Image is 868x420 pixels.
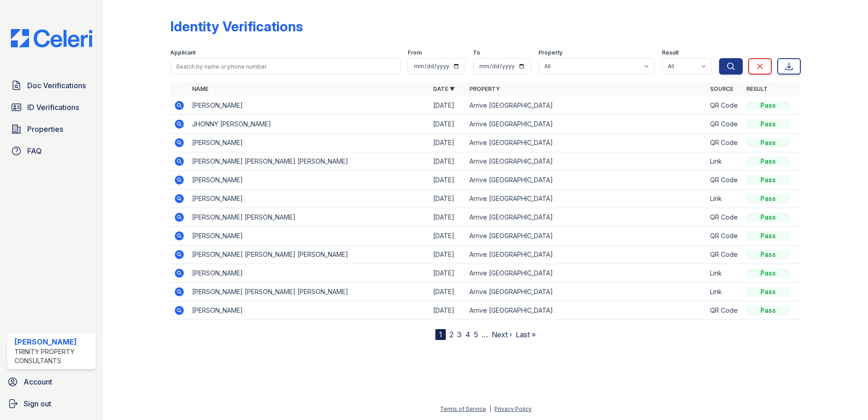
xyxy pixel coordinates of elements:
[7,76,96,95] a: Doc Verifications
[24,398,51,409] span: Sign out
[188,115,429,134] td: JHONNY [PERSON_NAME]
[473,49,480,56] label: To
[710,85,733,92] a: Source
[433,85,455,92] a: Date ▼
[706,227,743,245] td: QR Code
[706,115,743,134] td: QR Code
[429,190,466,208] td: [DATE]
[706,283,743,301] td: Link
[457,330,462,339] a: 3
[429,96,466,115] td: [DATE]
[188,245,429,264] td: [PERSON_NAME] [PERSON_NAME] [PERSON_NAME]
[170,18,303,35] div: Identity Verifications
[429,301,466,320] td: [DATE]
[429,245,466,264] td: [DATE]
[429,227,466,245] td: [DATE]
[466,171,707,190] td: Arrive [GEOGRAPHIC_DATA]
[746,231,790,240] div: Pass
[746,85,768,92] a: Result
[706,190,743,208] td: Link
[482,329,488,340] span: …
[7,142,96,160] a: FAQ
[465,330,470,339] a: 4
[746,287,790,296] div: Pass
[192,85,208,92] a: Name
[188,227,429,245] td: [PERSON_NAME]
[466,208,707,227] td: Arrive [GEOGRAPHIC_DATA]
[429,171,466,190] td: [DATE]
[188,264,429,283] td: [PERSON_NAME]
[188,134,429,152] td: [PERSON_NAME]
[188,190,429,208] td: [PERSON_NAME]
[408,49,422,56] label: From
[746,250,790,259] div: Pass
[746,175,790,185] div: Pass
[746,101,790,110] div: Pass
[170,58,400,75] input: Search by name or phone number
[706,208,743,227] td: QR Code
[466,264,707,283] td: Arrive [GEOGRAPHIC_DATA]
[429,134,466,152] td: [DATE]
[15,336,92,347] div: [PERSON_NAME]
[429,208,466,227] td: [DATE]
[440,405,486,412] a: Terms of Service
[466,245,707,264] td: Arrive [GEOGRAPHIC_DATA]
[466,227,707,245] td: Arrive [GEOGRAPHIC_DATA]
[429,152,466,171] td: [DATE]
[706,264,743,283] td: Link
[4,373,99,391] a: Account
[188,283,429,301] td: [PERSON_NAME] [PERSON_NAME] [PERSON_NAME]
[27,145,42,156] span: FAQ
[188,152,429,171] td: [PERSON_NAME] [PERSON_NAME] [PERSON_NAME]
[15,347,92,365] div: Trinity Property Consultants
[4,29,99,47] img: CE_Logo_Blue-a8612792a0a2168367f1c8372b55b34899dd931a85d93a1a3d3e32e68fde9ad4.png
[429,264,466,283] td: [DATE]
[706,134,743,152] td: QR Code
[466,152,707,171] td: Arrive [GEOGRAPHIC_DATA]
[474,330,478,339] a: 5
[429,115,466,134] td: [DATE]
[188,96,429,115] td: [PERSON_NAME]
[706,301,743,320] td: QR Code
[706,245,743,264] td: QR Code
[494,405,532,412] a: Privacy Policy
[27,80,86,91] span: Doc Verifications
[662,49,679,56] label: Result
[4,395,99,413] a: Sign out
[435,329,446,340] div: 1
[489,405,491,412] div: |
[538,49,562,56] label: Property
[492,330,512,339] a: Next ›
[706,96,743,115] td: QR Code
[466,115,707,134] td: Arrive [GEOGRAPHIC_DATA]
[746,269,790,278] div: Pass
[706,171,743,190] td: QR Code
[466,190,707,208] td: Arrive [GEOGRAPHIC_DATA]
[170,49,196,56] label: Applicant
[188,208,429,227] td: [PERSON_NAME] [PERSON_NAME]
[466,301,707,320] td: Arrive [GEOGRAPHIC_DATA]
[27,102,79,113] span: ID Verifications
[27,124,63,135] span: Properties
[466,96,707,115] td: Arrive [GEOGRAPHIC_DATA]
[7,98,96,116] a: ID Verifications
[466,134,707,152] td: Arrive [GEOGRAPHIC_DATA]
[429,283,466,301] td: [DATE]
[188,301,429,320] td: [PERSON_NAME]
[466,283,707,301] td: Arrive [GEOGRAPHIC_DATA]
[516,330,536,339] a: Last »
[746,157,790,166] div: Pass
[746,306,790,315] div: Pass
[449,330,454,339] a: 2
[746,138,790,147] div: Pass
[24,376,52,387] span: Account
[469,85,500,92] a: Property
[746,213,790,222] div: Pass
[7,120,96,138] a: Properties
[746,194,790,203] div: Pass
[746,120,790,129] div: Pass
[706,152,743,171] td: Link
[188,171,429,190] td: [PERSON_NAME]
